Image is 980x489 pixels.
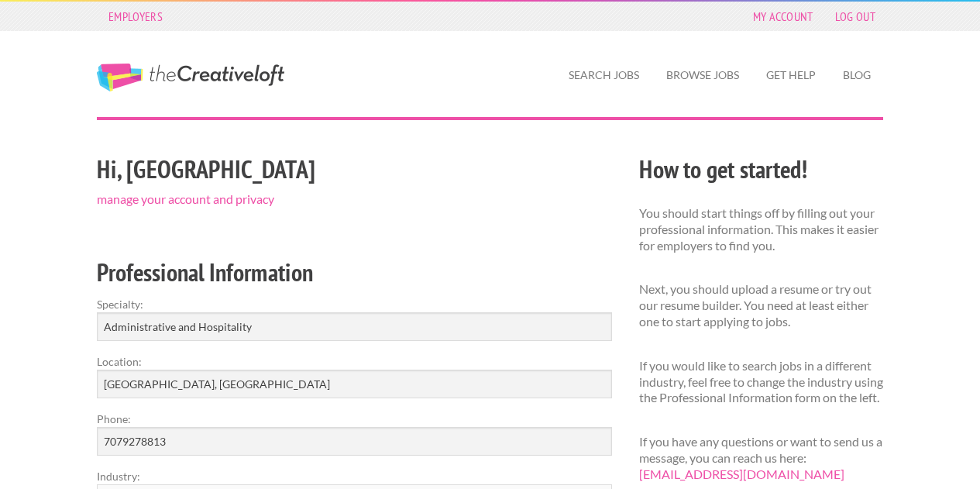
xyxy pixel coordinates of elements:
[654,57,751,93] a: Browse Jobs
[754,57,828,93] a: Get Help
[101,5,170,27] a: Employers
[830,57,883,93] a: Blog
[97,427,612,456] input: Optional
[97,370,612,398] input: e.g. New York, NY
[97,255,612,290] h2: Professional Information
[639,281,883,329] p: Next, you should upload a resume or try out our resume builder. You need at least either one to s...
[827,5,883,27] a: Log Out
[97,191,274,206] a: manage your account and privacy
[639,434,883,482] p: If you have any questions or want to send us a message, you can reach us here:
[639,467,844,481] a: [EMAIL_ADDRESS][DOMAIN_NAME]
[97,468,612,484] label: Industry:
[97,152,612,187] h2: Hi, [GEOGRAPHIC_DATA]
[745,5,821,27] a: My Account
[639,358,883,406] p: If you would like to search jobs in a different industry, feel free to change the industry using ...
[97,296,612,312] label: Specialty:
[556,57,652,93] a: Search Jobs
[639,205,883,253] p: You should start things off by filling out your professional information. This makes it easier fo...
[97,411,612,427] label: Phone:
[639,152,883,187] h2: How to get started!
[97,353,612,370] label: Location:
[97,64,284,91] a: The Creative Loft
